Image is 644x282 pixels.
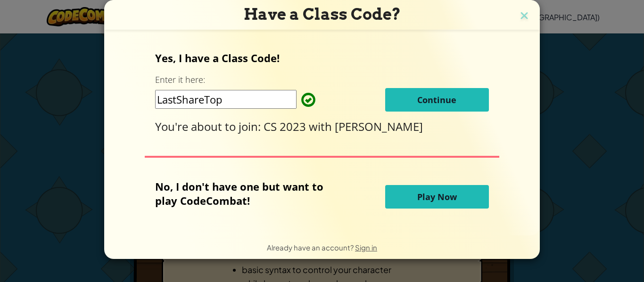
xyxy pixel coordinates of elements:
[518,9,530,24] img: close icon
[335,119,423,134] span: [PERSON_NAME]
[264,119,309,134] span: CS 2023
[417,191,457,202] span: Play Now
[155,119,264,134] span: You're about to join:
[355,243,377,252] a: Sign in
[244,5,401,24] span: Have a Class Code?
[155,51,488,65] p: Yes, I have a Class Code!
[155,74,205,86] label: Enter it here:
[417,94,456,105] span: Continue
[267,243,355,252] span: Already have an account?
[155,179,338,208] p: No, I don't have one but want to play CodeCombat!
[385,185,489,209] button: Play Now
[385,88,489,112] button: Continue
[309,119,335,134] span: with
